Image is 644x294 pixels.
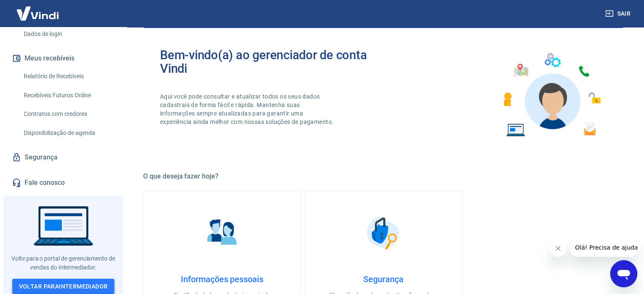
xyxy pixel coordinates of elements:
[20,68,116,85] a: Relatório de Recebíveis
[570,238,637,257] iframe: Mensagem da empresa
[603,6,634,22] button: Sair
[610,260,637,287] iframe: Botão para abrir a janela de mensagens
[550,240,567,257] iframe: Fechar mensagem
[10,173,116,192] a: Fale conosco
[318,274,448,284] h4: Segurança
[20,25,116,43] a: Dados de login
[201,212,243,254] img: Informações pessoais
[10,0,65,26] img: Vindi
[143,172,624,181] h5: O que deseja fazer hoje?
[160,92,335,126] p: Aqui você pode consultar e atualizar todos os seus dados cadastrais de forma fácil e rápida. Mant...
[496,48,607,142] img: Imagem de um avatar masculino com diversos icones exemplificando as funcionalidades do gerenciado...
[160,48,384,75] h2: Bem-vindo(a) ao gerenciador de conta Vindi
[20,87,116,104] a: Recebíveis Futuros Online
[157,274,287,284] h4: Informações pessoais
[362,212,405,254] img: Segurança
[20,105,116,123] a: Contratos com credores
[5,6,71,13] span: Olá! Precisa de ajuda?
[20,124,116,142] a: Disponibilização de agenda
[10,49,116,68] button: Meus recebíveis
[10,148,116,167] a: Segurança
